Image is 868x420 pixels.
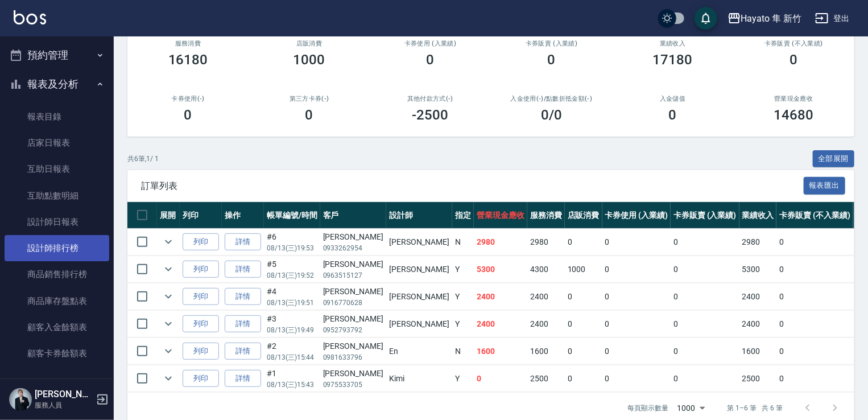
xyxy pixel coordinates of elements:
[183,370,219,388] button: 列印
[776,202,853,229] th: 卡券販賣 (不入業績)
[9,388,32,411] img: Person
[671,256,739,283] td: 0
[160,233,177,250] button: expand row
[183,343,219,360] button: 列印
[804,177,846,195] button: 報表匯出
[739,229,777,256] td: 2980
[168,52,208,68] h3: 16180
[527,229,565,256] td: 2980
[323,258,383,270] div: [PERSON_NAME]
[323,286,383,298] div: [PERSON_NAME]
[602,283,671,310] td: 0
[565,283,602,310] td: 0
[565,229,602,256] td: 0
[141,180,804,192] span: 訂單列表
[383,40,477,47] h2: 卡券使用 (入業績)
[183,288,219,306] button: 列印
[386,338,452,365] td: En
[790,52,798,68] h3: 0
[183,315,219,333] button: 列印
[565,365,602,392] td: 0
[527,256,565,283] td: 4300
[323,352,383,363] p: 0981633796
[548,52,556,68] h3: 0
[35,389,93,400] h5: [PERSON_NAME]
[5,340,109,367] a: 顧客卡券餘額表
[267,298,317,308] p: 08/13 (三) 19:51
[14,10,46,24] img: Logo
[602,202,671,229] th: 卡券使用 (入業績)
[225,370,261,388] a: 詳情
[386,311,452,337] td: [PERSON_NAME]
[160,315,177,332] button: expand row
[427,52,435,68] h3: 0
[141,40,235,47] h3: 服務消費
[157,202,180,229] th: 展開
[776,229,853,256] td: 0
[747,95,841,102] h2: 營業現金應收
[527,311,565,337] td: 2400
[5,104,109,130] a: 報表目錄
[474,229,527,256] td: 2980
[225,233,261,251] a: 詳情
[671,338,739,365] td: 0
[5,183,109,209] a: 互助點數明細
[383,95,477,102] h2: 其他付款方式(-)
[267,352,317,363] p: 08/13 (三) 15:44
[474,283,527,310] td: 2400
[774,107,814,123] h3: 14680
[5,288,109,314] a: 商品庫存盤點表
[267,243,317,253] p: 08/13 (三) 19:53
[141,95,235,102] h2: 卡券使用(-)
[747,40,841,47] h2: 卡券販賣 (不入業績)
[294,52,325,68] h3: 1000
[565,202,602,229] th: 店販消費
[626,40,720,47] h2: 業績收入
[323,325,383,335] p: 0952793792
[776,256,853,283] td: 0
[323,243,383,253] p: 0933262954
[804,180,846,191] a: 報表匯出
[267,325,317,335] p: 08/13 (三) 19:49
[541,107,562,123] h3: 0 /0
[412,107,449,123] h3: -2500
[671,365,739,392] td: 0
[474,365,527,392] td: 0
[527,365,565,392] td: 2500
[5,261,109,287] a: 商品銷售排行榜
[5,235,109,261] a: 設計師排行榜
[264,365,320,392] td: #1
[474,256,527,283] td: 5300
[264,256,320,283] td: #5
[813,150,855,168] button: 全部展開
[323,270,383,281] p: 0963515127
[671,283,739,310] td: 0
[225,315,261,333] a: 詳情
[602,338,671,365] td: 0
[5,130,109,156] a: 店家日報表
[5,371,109,401] button: 客戶管理
[505,40,598,47] h2: 卡券販賣 (入業績)
[602,256,671,283] td: 0
[225,288,261,306] a: 詳情
[728,403,783,413] p: 第 1–6 筆 共 6 筆
[602,311,671,337] td: 0
[264,311,320,337] td: #3
[776,338,853,365] td: 0
[262,40,356,47] h2: 店販消費
[160,288,177,305] button: expand row
[527,338,565,365] td: 1600
[386,365,452,392] td: Kimi
[565,338,602,365] td: 0
[452,311,474,337] td: Y
[739,283,777,310] td: 2400
[5,209,109,235] a: 設計師日報表
[452,365,474,392] td: Y
[474,311,527,337] td: 2400
[741,11,801,26] div: Hayato 隼 新竹
[323,340,383,352] div: [PERSON_NAME]
[776,283,853,310] td: 0
[323,368,383,380] div: [PERSON_NAME]
[505,95,598,102] h2: 入金使用(-) /點數折抵金額(-)
[474,202,527,229] th: 營業現金應收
